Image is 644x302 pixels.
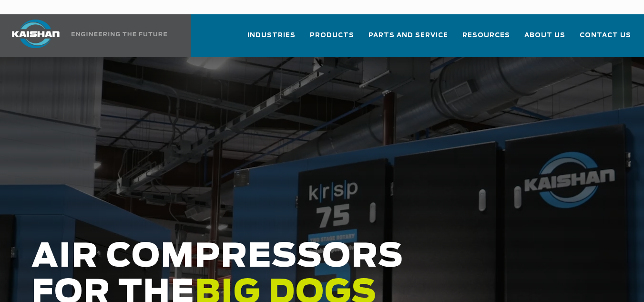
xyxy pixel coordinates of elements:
span: Parts and Service [368,30,448,41]
span: Contact Us [580,30,631,41]
a: Resources [462,23,510,55]
img: Engineering the future [72,32,167,36]
a: Products [310,23,354,55]
a: About Us [524,23,565,55]
span: About Us [524,30,565,41]
span: Industries [247,30,296,41]
a: Industries [247,23,296,55]
span: Products [310,30,354,41]
span: Resources [462,30,510,41]
a: Contact Us [580,23,631,55]
a: Parts and Service [368,23,448,55]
